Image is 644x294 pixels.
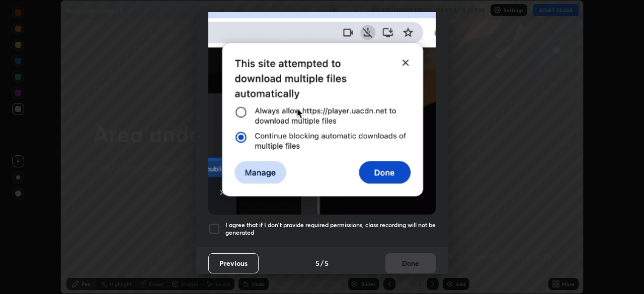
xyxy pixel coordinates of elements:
[208,253,259,273] button: Previous
[315,258,319,268] h4: 5
[325,258,329,268] h4: 5
[320,258,324,268] h4: /
[225,221,436,237] h5: I agree that if I don't provide required permissions, class recording will not be generated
